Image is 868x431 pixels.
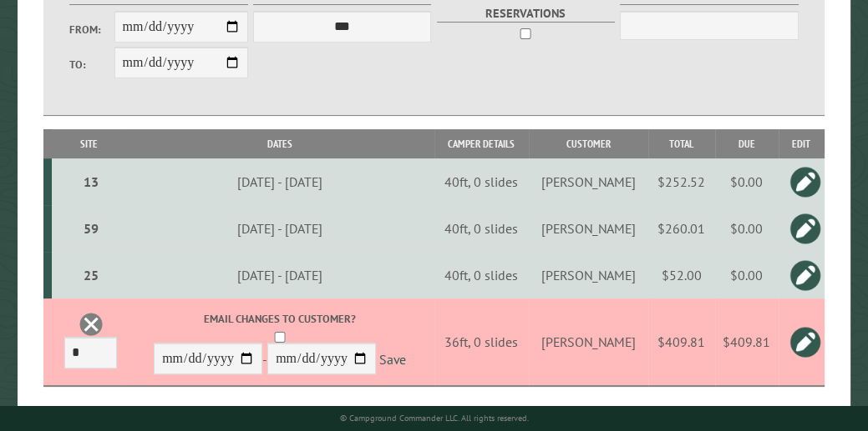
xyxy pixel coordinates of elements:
[69,22,114,38] label: From:
[434,205,529,252] td: 40ft, 0 slides
[379,351,406,368] a: Save
[715,252,779,298] td: $0.00
[529,298,648,386] td: [PERSON_NAME]
[715,129,779,158] th: Due
[648,205,715,252] td: $260.01
[529,129,648,158] th: Customer
[648,129,715,158] th: Total
[58,220,123,237] div: 59
[126,129,434,158] th: Dates
[434,252,529,298] td: 40ft, 0 slides
[79,312,104,337] a: Delete this reservation
[58,173,123,190] div: 13
[434,129,529,158] th: Camper Details
[129,220,432,237] div: [DATE] - [DATE]
[129,311,432,378] div: -
[58,267,123,283] div: 25
[715,158,779,205] td: $0.00
[434,158,529,205] td: 40ft, 0 slides
[129,267,432,283] div: [DATE] - [DATE]
[129,173,432,190] div: [DATE] - [DATE]
[529,252,648,298] td: [PERSON_NAME]
[715,298,779,386] td: $409.81
[529,205,648,252] td: [PERSON_NAME]
[715,205,779,252] td: $0.00
[340,413,529,423] small: © Campground Commander LLC. All rights reserved.
[648,298,715,386] td: $409.81
[648,252,715,298] td: $52.00
[129,311,432,327] label: Email changes to customer?
[52,129,126,158] th: Site
[779,129,825,158] th: Edit
[529,158,648,205] td: [PERSON_NAME]
[648,158,715,205] td: $252.52
[434,298,529,386] td: 36ft, 0 slides
[69,57,114,73] label: To:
